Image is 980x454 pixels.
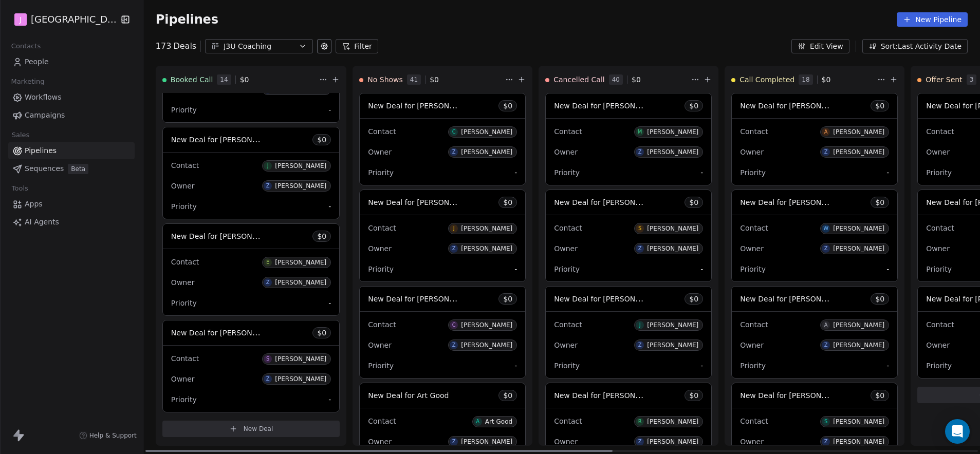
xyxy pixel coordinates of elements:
[875,294,884,304] span: $ 0
[514,264,517,274] span: -
[824,148,828,156] div: Z
[336,39,378,53] button: Filter
[609,74,623,85] span: 40
[700,167,703,178] span: -
[368,224,396,232] span: Contact
[554,101,662,110] span: New Deal for [PERSON_NAME]
[554,224,582,232] span: Contact
[328,394,331,405] span: -
[171,299,197,307] span: Priority
[171,354,199,363] span: Contact
[740,148,764,156] span: Owner
[740,127,768,136] span: Contact
[461,148,512,156] div: [PERSON_NAME]
[368,168,394,177] span: Priority
[25,92,62,103] span: Workflows
[886,361,889,371] span: -
[638,128,642,136] div: M
[266,278,270,287] div: Z
[25,145,57,156] span: Pipelines
[368,391,449,400] span: New Deal for Art Good
[275,375,326,383] div: [PERSON_NAME]
[731,93,898,185] div: New Deal for [PERSON_NAME]$0ContactA[PERSON_NAME]OwnerZ[PERSON_NAME]Priority-
[945,419,970,444] div: Open Intercom Messenger
[171,395,197,404] span: Priority
[171,278,195,287] span: Owner
[7,127,34,143] span: Sales
[275,355,326,363] div: [PERSON_NAME]
[740,244,764,253] span: Owner
[503,101,512,111] span: $ 0
[162,223,340,316] div: New Deal for [PERSON_NAME]$0ContactE[PERSON_NAME]OwnerZ[PERSON_NAME]Priority-
[886,167,889,178] span: -
[25,56,49,67] span: People
[554,417,582,425] span: Contact
[740,438,764,446] span: Owner
[368,101,476,110] span: New Deal for [PERSON_NAME]
[8,160,135,177] a: SequencesBeta
[647,418,698,425] div: [PERSON_NAME]
[240,74,249,85] span: $ 0
[461,342,512,349] div: [PERSON_NAME]
[8,107,135,124] a: Campaigns
[897,12,968,27] button: New Pipeline
[833,342,884,349] div: [PERSON_NAME]
[359,66,503,93] div: No Shows41$0
[740,168,766,177] span: Priority
[740,320,768,329] span: Contact
[824,321,828,329] div: A
[8,53,135,70] a: People
[731,66,875,93] div: Call Completed18$0
[638,438,642,446] div: Z
[824,438,828,446] div: Z
[875,101,884,111] span: $ 0
[554,244,578,253] span: Owner
[875,197,884,207] span: $ 0
[359,190,526,282] div: New Deal for [PERSON_NAME]$0ContactJ[PERSON_NAME]OwnerZ[PERSON_NAME]Priority-
[461,245,512,252] div: [PERSON_NAME]
[266,182,270,190] div: Z
[638,418,642,426] div: R
[275,279,326,286] div: [PERSON_NAME]
[740,341,764,349] span: Owner
[875,390,884,401] span: $ 0
[367,74,403,85] span: No Shows
[359,93,526,185] div: New Deal for [PERSON_NAME]$0ContactC[PERSON_NAME]OwnerZ[PERSON_NAME]Priority-
[740,390,848,400] span: New Deal for [PERSON_NAME]
[638,341,642,349] div: Z
[407,74,421,85] span: 41
[700,264,703,274] span: -
[8,214,135,231] a: AI Agents
[503,294,512,304] span: $ 0
[171,231,280,241] span: New Deal for [PERSON_NAME]
[171,106,197,114] span: Priority
[632,74,641,85] span: $ 0
[926,341,950,349] span: Owner
[740,197,848,207] span: New Deal for [PERSON_NAME]
[647,438,698,445] div: [PERSON_NAME]
[554,320,582,329] span: Contact
[833,438,884,445] div: [PERSON_NAME]
[833,128,884,136] div: [PERSON_NAME]
[926,244,950,253] span: Owner
[822,74,831,85] span: $ 0
[266,375,270,383] div: Z
[317,135,326,145] span: $ 0
[171,161,199,169] span: Contact
[926,224,954,232] span: Contact
[833,245,884,252] div: [PERSON_NAME]
[452,341,456,349] div: Z
[638,148,642,156] div: Z
[740,362,766,370] span: Priority
[162,421,340,437] button: New Deal
[647,342,698,349] div: [PERSON_NAME]
[461,321,512,329] div: [PERSON_NAME]
[156,12,218,27] span: Pipelines
[7,74,49,89] span: Marketing
[7,181,32,196] span: Tools
[731,286,898,379] div: New Deal for [PERSON_NAME]$0ContactA[PERSON_NAME]OwnerZ[PERSON_NAME]Priority-
[25,217,59,228] span: AI Agents
[368,294,476,304] span: New Deal for [PERSON_NAME]
[461,128,512,136] div: [PERSON_NAME]
[461,225,512,232] div: [PERSON_NAME]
